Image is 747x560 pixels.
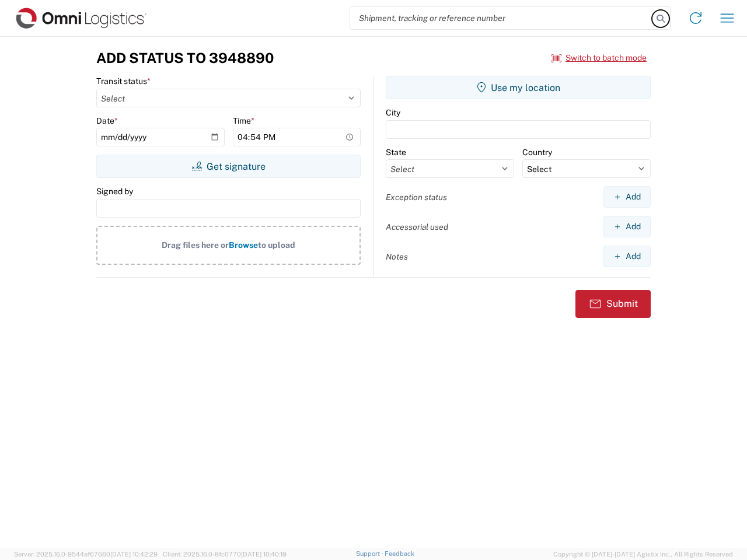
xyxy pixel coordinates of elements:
[603,246,651,267] button: Add
[96,155,361,178] button: Get signature
[386,107,400,118] label: City
[96,50,274,66] h3: Add Status to 3948890
[163,551,287,558] span: Client: 2025.16.0-8fc0770
[603,186,651,208] button: Add
[575,290,651,318] button: Submit
[385,550,414,557] a: Feedback
[96,116,118,126] label: Date
[551,48,647,68] button: Switch to batch mode
[386,76,651,99] button: Use my location
[241,551,287,558] span: [DATE] 10:40:19
[258,240,295,250] span: to upload
[162,240,229,250] span: Drag files here or
[553,549,733,559] span: Copyright © [DATE]-[DATE] Agistix Inc., All Rights Reserved
[356,550,385,557] a: Support
[386,222,448,232] label: Accessorial used
[96,76,151,86] label: Transit status
[96,186,133,197] label: Signed by
[14,551,158,558] span: Server: 2025.16.0-9544af67660
[233,116,254,126] label: Time
[522,147,552,157] label: Country
[386,147,406,157] label: State
[110,551,158,558] span: [DATE] 10:42:29
[229,240,258,250] span: Browse
[350,7,652,29] input: Shipment, tracking or reference number
[603,216,651,237] button: Add
[386,251,408,262] label: Notes
[386,192,447,202] label: Exception status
